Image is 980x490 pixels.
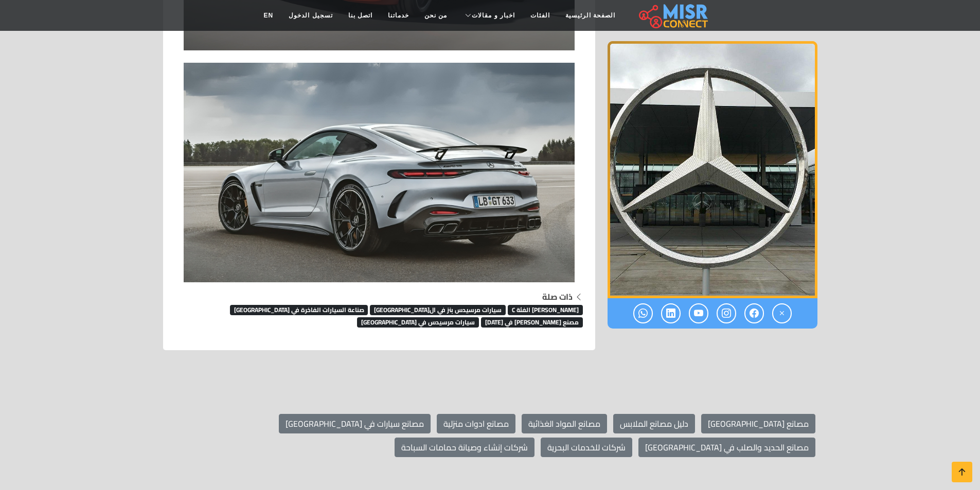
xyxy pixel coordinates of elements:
strong: ذات صلة [542,289,573,304]
a: مصانع الحديد والصلب في [GEOGRAPHIC_DATA] [638,438,815,457]
a: الفئات [523,6,558,25]
a: دليل مصانع الملابس [613,414,695,433]
a: سيارات مرسيدس في [GEOGRAPHIC_DATA] [357,314,479,329]
span: مصنع [PERSON_NAME] في [DATE] [481,317,583,328]
a: تسجيل الدخول [281,6,340,25]
a: EN [256,6,281,25]
a: صناعة السيارات الفاخرة في [GEOGRAPHIC_DATA] [230,301,368,317]
a: شركات للخدمات البحرية [541,438,632,457]
a: مصانع المواد الغذائية [522,414,607,433]
a: مصانع سيارات في [GEOGRAPHIC_DATA] [279,414,431,433]
a: الصفحة الرئيسية [558,6,623,25]
span: سيارات مرسيدس بنز في ال[GEOGRAPHIC_DATA] [370,305,506,315]
a: من نحن [417,6,455,25]
span: [PERSON_NAME] الفئة C [508,305,583,315]
span: اخبار و مقالات [472,11,515,20]
a: اخبار و مقالات [455,6,523,25]
a: شركات إنشاء وصيانة حمامات السباحة [395,438,534,457]
a: مصانع ادوات منزلية [437,414,515,433]
img: مصنع مرسيدس بنز [608,41,817,298]
img: main.misr_connect [639,3,708,28]
div: 1 / 1 [608,41,817,298]
a: خدماتنا [380,6,417,25]
a: مصنع [PERSON_NAME] في [DATE] [481,314,583,329]
a: اتصل بنا [341,6,380,25]
span: صناعة السيارات الفاخرة في [GEOGRAPHIC_DATA] [230,305,368,315]
a: سيارات مرسيدس بنز في ال[GEOGRAPHIC_DATA] [370,301,506,317]
a: مصانع [GEOGRAPHIC_DATA] [701,414,815,433]
a: [PERSON_NAME] الفئة C [508,301,583,317]
span: سيارات مرسيدس في [GEOGRAPHIC_DATA] [357,317,479,328]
